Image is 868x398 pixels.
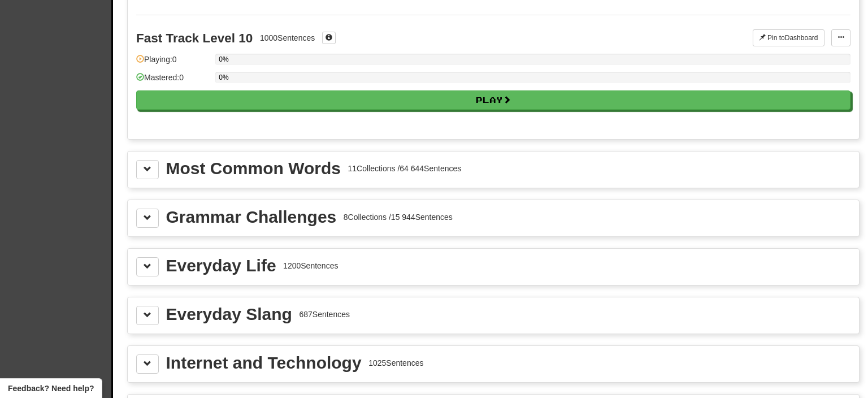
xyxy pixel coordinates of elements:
div: Everyday Slang [166,306,292,323]
div: Grammar Challenges [166,209,337,226]
span: Open feedback widget [8,383,94,394]
div: Most Common Words [166,160,341,177]
div: Mastered: 0 [136,72,210,90]
div: 1000 Sentences [260,32,315,44]
div: Internet and Technology [166,354,362,371]
div: Playing: 0 [136,54,210,72]
div: 687 Sentences [299,309,350,320]
button: Play [136,90,850,110]
div: 8 Collections / 15 944 Sentences [344,211,453,223]
div: Fast Track Level 10 [136,31,253,45]
div: Everyday Life [166,257,276,274]
div: 11 Collections / 64 644 Sentences [348,163,461,174]
div: 1025 Sentences [368,357,423,369]
button: Pin toDashboard [753,29,824,46]
div: 1200 Sentences [283,260,338,271]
